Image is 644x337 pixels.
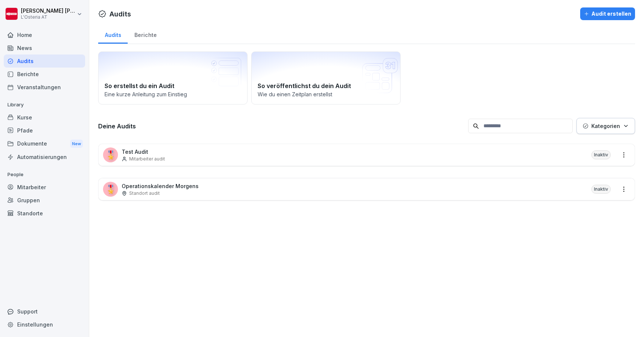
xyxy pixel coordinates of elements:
[98,52,248,104] a: So erstellst du ein AuditEine kurze Anleitung zum Einstieg
[4,207,85,220] a: Standorte
[258,90,394,98] p: Wie du einen Zeitplan erstellst
[122,182,199,190] p: Operationskalender Morgens
[4,28,85,41] a: Home
[4,54,85,68] a: Audits
[258,81,394,90] h2: So veröffentlichst du dein Audit
[591,185,611,194] div: Inaktiv
[584,10,631,18] div: Audit erstellen
[70,140,83,148] div: New
[4,137,85,151] a: DokumenteNew
[4,150,85,163] a: Automatisierungen
[122,148,165,156] p: Test Audit
[591,122,620,130] p: Kategorien
[4,137,85,151] div: Dokumente
[4,181,85,194] a: Mitarbeiter
[98,25,128,44] a: Audits
[103,147,118,162] div: 🎖️
[4,111,85,124] a: Kurse
[129,156,165,162] p: Mitarbeiter audit
[4,41,85,54] a: News
[4,318,85,331] a: Einstellungen
[21,15,75,20] p: L'Osteria AT
[4,81,85,94] a: Veranstaltungen
[4,194,85,207] a: Gruppen
[103,182,118,197] div: 🎖️
[128,25,163,44] a: Berichte
[4,305,85,318] div: Support
[21,8,75,14] p: [PERSON_NAME] [PERSON_NAME]
[98,122,464,130] h3: Deine Audits
[591,150,611,159] div: Inaktiv
[4,169,85,181] p: People
[129,190,160,197] p: Standort audit
[251,52,401,104] a: So veröffentlichst du dein AuditWie du einen Zeitplan erstellst
[4,68,85,81] a: Berichte
[105,81,241,90] h2: So erstellst du ein Audit
[109,9,131,19] h1: Audits
[4,99,85,111] p: Library
[105,90,241,98] p: Eine kurze Anleitung zum Einstieg
[4,124,85,137] a: Pfade
[580,7,635,20] button: Audit erstellen
[576,118,635,134] button: Kategorien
